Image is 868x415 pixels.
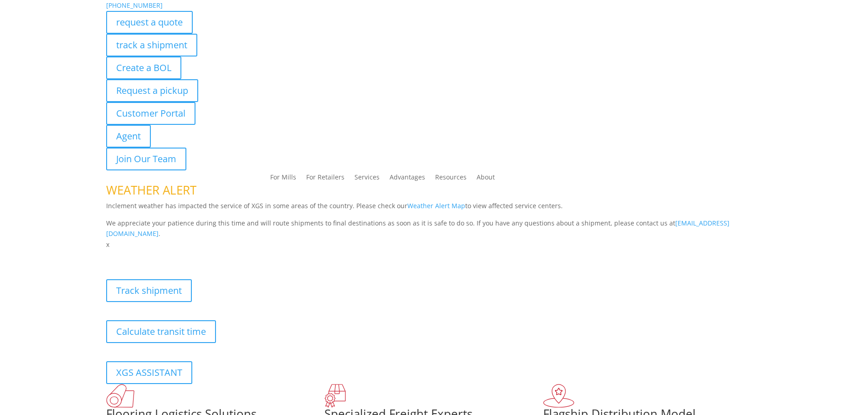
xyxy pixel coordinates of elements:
a: Create a BOL [106,56,181,79]
a: Agent [106,125,151,148]
a: track a shipment [106,34,197,56]
img: xgs-icon-flagship-distribution-model-red [543,384,575,408]
a: [PHONE_NUMBER] [106,1,163,10]
a: XGS ASSISTANT [106,361,192,384]
p: x [106,239,762,250]
a: For Retailers [306,174,344,184]
a: Weather Alert Map [407,201,465,210]
a: For Mills [270,174,296,184]
p: Inclement weather has impacted the service of XGS in some areas of the country. Please check our ... [106,200,762,218]
a: Join Our Team [106,148,186,170]
a: Track shipment [106,279,192,302]
a: About [477,174,495,184]
a: Customer Portal [106,102,195,125]
img: xgs-icon-total-supply-chain-intelligence-red [106,384,134,408]
b: Visibility, transparency, and control for your entire supply chain. [106,251,309,260]
a: Request a pickup [106,79,198,102]
a: Resources [435,174,467,184]
a: Advantages [390,174,425,184]
a: request a quote [106,11,193,34]
img: xgs-icon-focused-on-flooring-red [324,384,346,408]
a: Calculate transit time [106,320,216,343]
p: We appreciate your patience during this time and will route shipments to final destinations as so... [106,218,762,240]
a: Services [354,174,380,184]
span: WEATHER ALERT [106,182,196,198]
